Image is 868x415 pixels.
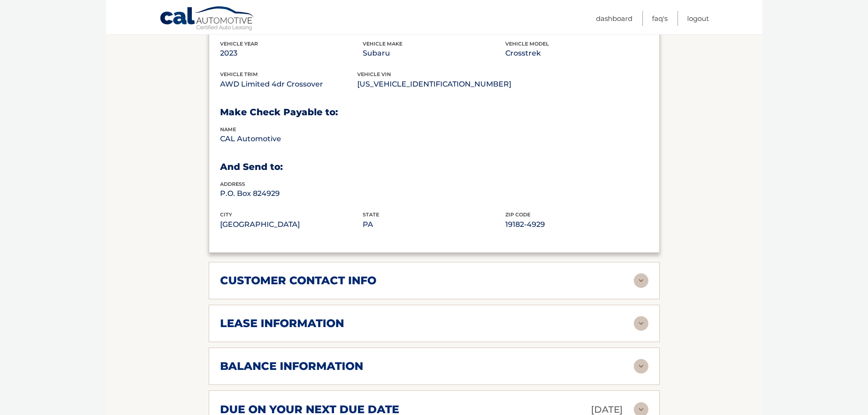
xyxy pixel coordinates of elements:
[357,78,511,91] p: [US_VEHICLE_IDENTIFICATION_NUMBER]
[596,11,632,26] a: Dashboard
[505,47,648,60] p: Crosstrek
[505,218,648,231] p: 19182-4929
[220,359,363,373] h2: balance information
[220,41,258,47] span: vehicle Year
[634,273,648,288] img: accordion-rest.svg
[357,71,391,77] span: vehicle vin
[220,126,236,133] span: name
[220,274,376,287] h2: customer contact info
[505,41,549,47] span: vehicle model
[220,161,648,173] h3: And Send to:
[159,6,255,32] a: Cal Automotive
[652,11,668,26] a: FAQ's
[634,359,648,374] img: accordion-rest.svg
[220,78,357,91] p: AWD Limited 4dr Crossover
[505,211,530,218] span: zip code
[220,133,363,145] p: CAL Automotive
[220,187,363,200] p: P.O. Box 824929
[363,218,505,231] p: PA
[220,181,245,187] span: address
[634,316,648,331] img: accordion-rest.svg
[220,71,258,77] span: vehicle trim
[363,47,505,60] p: Subaru
[220,211,232,218] span: city
[220,218,363,231] p: [GEOGRAPHIC_DATA]
[220,317,344,330] h2: lease information
[363,211,379,218] span: state
[363,41,402,47] span: vehicle make
[220,107,648,118] h3: Make Check Payable to:
[687,11,709,26] a: Logout
[220,47,363,60] p: 2023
